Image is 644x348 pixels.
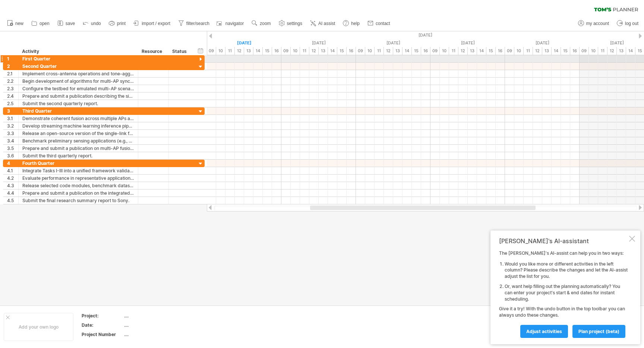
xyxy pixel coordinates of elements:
[40,21,50,26] span: open
[365,47,375,55] div: 10
[514,47,524,55] div: 10
[172,48,189,55] div: Status
[253,47,263,55] div: 14
[22,197,134,204] div: Submit the final research summary report to Sony.
[341,19,362,28] a: help
[366,19,392,28] a: contact
[617,47,626,55] div: 13
[626,47,635,55] div: 14
[309,47,319,55] div: 12
[22,78,134,85] div: Begin development of algorithms for multi-AP synchronization and distributed fusion (Task II).
[7,182,18,189] div: 4.3
[22,55,134,62] div: First Quarter
[22,152,134,159] div: Submit the third quarterly report.
[580,47,589,55] div: 09
[5,19,26,28] a: new
[7,70,18,77] div: 2.1
[468,47,477,55] div: 13
[7,55,18,62] div: 1
[375,47,384,55] div: 11
[216,47,225,55] div: 10
[552,47,561,55] div: 14
[430,47,440,55] div: 09
[430,39,505,47] div: Thursday, 18 September 2025
[207,47,216,55] div: 09
[117,21,126,26] span: print
[235,47,244,55] div: 12
[291,47,300,55] div: 10
[22,160,134,167] div: Fourth Quarter
[458,47,468,55] div: 12
[124,331,187,338] div: ....
[449,47,458,55] div: 11
[520,325,568,338] a: Adjust activities
[7,197,18,204] div: 4.5
[318,21,335,26] span: AI assist
[260,21,271,26] span: zoom
[300,47,309,55] div: 11
[107,19,128,28] a: print
[277,19,304,28] a: settings
[308,19,337,28] a: AI assist
[328,47,337,55] div: 14
[81,19,103,28] a: undo
[22,100,134,107] div: Submit the second quarterly report.
[22,137,134,144] div: Benchmark preliminary sensing applications (e.g., gesture recognition, in-cabin presence, respira...
[225,21,244,26] span: navigator
[499,250,628,338] div: The [PERSON_NAME]'s AI-assist can help you in two ways: Give it a try! With the undo button in th...
[578,329,619,334] span: plan project (beta)
[586,21,609,26] span: my account
[615,19,641,28] a: log out
[176,19,212,28] a: filter/search
[272,47,281,55] div: 16
[477,47,486,55] div: 14
[82,331,123,338] div: Project Number
[356,39,430,47] div: Wednesday, 17 September 2025
[561,47,570,55] div: 15
[142,21,170,26] span: import / export
[576,19,611,28] a: my account
[22,63,134,70] div: Second Quarter
[186,21,209,26] span: filter/search
[281,39,356,47] div: Tuesday, 16 September 2025
[22,70,134,77] div: Implement cross-antenna operations and tone-aggregation strategies; release an internal prototype...
[542,47,552,55] div: 13
[7,78,18,85] div: 2.2
[505,47,514,55] div: 09
[287,21,302,26] span: settings
[7,122,18,129] div: 3.2
[225,47,235,55] div: 11
[393,47,402,55] div: 13
[412,47,421,55] div: 15
[319,47,328,55] div: 13
[250,19,273,28] a: zoom
[7,167,18,174] div: 4.1
[22,107,134,115] div: Third Quarter
[207,39,281,47] div: Monday, 15 September 2025
[7,145,18,152] div: 3.5
[384,47,393,55] div: 12
[351,21,360,26] span: help
[82,322,123,328] div: Date:
[7,152,18,159] div: 3.6
[7,93,18,100] div: 2.4
[29,19,52,28] a: open
[526,329,562,334] span: Adjust activities
[505,39,580,47] div: Friday, 19 September 2025
[124,322,187,328] div: ....
[22,145,134,152] div: Prepare and submit a publication on multi-AP fusion algorithms and experimental evaluation.
[337,47,347,55] div: 15
[22,182,134,189] div: Release selected code modules, benchmark datasets, and testbed documentation, subject to institut...
[7,160,18,167] div: 4
[402,47,412,55] div: 14
[91,21,101,26] span: undo
[421,47,430,55] div: 16
[66,21,75,26] span: save
[124,313,187,319] div: ....
[132,19,173,28] a: import / export
[7,137,18,144] div: 3.4
[56,19,77,28] a: save
[22,48,134,55] div: Activity
[598,47,607,55] div: 11
[15,21,23,26] span: new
